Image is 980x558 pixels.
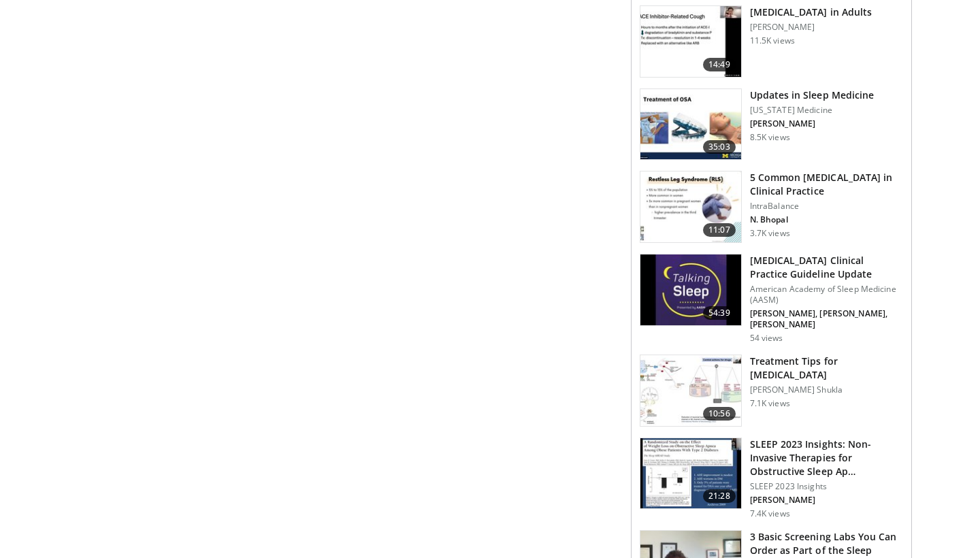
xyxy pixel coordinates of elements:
h3: Updates in Sleep Medicine [750,88,875,102]
a: 14:49 [MEDICAL_DATA] in Adults [PERSON_NAME] 11.5K views [640,5,903,78]
p: 3.7K views [750,228,790,239]
p: [PERSON_NAME] [750,22,872,33]
h3: [MEDICAL_DATA] Clinical Practice Guideline Update [750,254,903,281]
img: 1b28fd78-e194-4440-a9da-6515a7836199.150x105_q85_crop-smart_upscale.jpg [640,89,741,160]
a: 10:56 Treatment Tips for [MEDICAL_DATA] [PERSON_NAME] Shukla 7.1K views [640,355,903,427]
span: 35:03 [703,140,736,154]
span: 54:39 [703,306,736,320]
img: ec18f352-dac3-4f79-8e7e-aea2e5f56246.150x105_q85_crop-smart_upscale.jpg [640,255,741,325]
p: IntraBalance [750,201,903,212]
p: [PERSON_NAME] [750,118,875,129]
h3: SLEEP 2023 Insights: Non-Invasive Therapies for Obstructive Sleep Ap… [750,438,903,478]
img: 11950cd4-d248-4755-8b98-ec337be04c84.150x105_q85_crop-smart_upscale.jpg [640,6,741,77]
p: SLEEP 2023 Insights [750,481,903,492]
img: e41a58fc-c8b3-4e06-accc-3dd0b2ae14cc.150x105_q85_crop-smart_upscale.jpg [640,171,741,242]
a: 35:03 Updates in Sleep Medicine [US_STATE] Medicine [PERSON_NAME] 8.5K views [640,88,903,161]
p: American Academy of Sleep Medicine (AASM) [750,284,903,306]
p: 8.5K views [750,132,790,143]
span: 14:49 [703,58,736,71]
span: 21:28 [703,489,736,503]
h3: Treatment Tips for [MEDICAL_DATA] [750,355,903,382]
p: [PERSON_NAME] Shukla [750,384,903,395]
p: 11.5K views [750,35,795,46]
h3: 5 Common [MEDICAL_DATA] in Clinical Practice [750,171,903,198]
h3: [MEDICAL_DATA] in Adults [750,5,872,19]
img: e0da9332-76d3-4490-9302-7b0be96a7cdb.150x105_q85_crop-smart_upscale.jpg [640,438,741,509]
p: [US_STATE] Medicine [750,105,875,116]
p: 7.4K views [750,508,790,519]
span: 11:07 [703,223,736,237]
a: 11:07 5 Common [MEDICAL_DATA] in Clinical Practice IntraBalance N. Bhopal 3.7K views [640,171,903,243]
p: [PERSON_NAME], [PERSON_NAME], [PERSON_NAME] [750,308,903,330]
p: 54 views [750,333,783,344]
span: 10:56 [703,407,736,421]
p: 7.1K views [750,398,790,409]
p: N. Bhopal [750,214,903,225]
a: 21:28 SLEEP 2023 Insights: Non-Invasive Therapies for Obstructive Sleep Ap… SLEEP 2023 Insights [... [640,438,903,519]
a: 54:39 [MEDICAL_DATA] Clinical Practice Guideline Update American Academy of Sleep Medicine (AASM)... [640,254,903,344]
img: a80839f4-8165-42dc-b67f-b6d751fcd28b.150x105_q85_crop-smart_upscale.jpg [640,355,741,426]
p: [PERSON_NAME] [750,495,903,506]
